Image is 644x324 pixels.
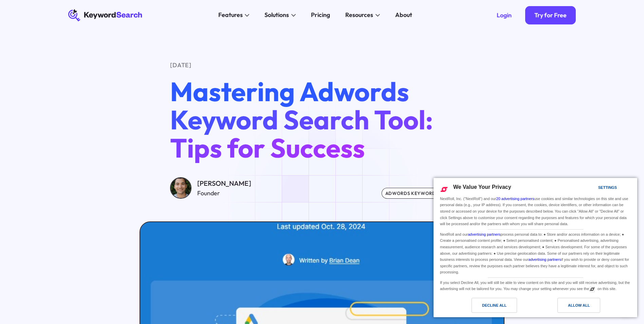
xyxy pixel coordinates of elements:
div: Decline All [482,302,507,309]
a: advertising partners [528,257,561,262]
div: Try for Free [534,12,567,19]
span: We Value Your Privacy [453,184,511,190]
div: adwords keyword search tool [382,188,474,198]
div: Features [218,11,243,20]
div: Allow All [568,302,590,309]
div: [DATE] [170,61,474,70]
div: If you select Decline All, you will still be able to view content on this site and you will still... [439,278,632,293]
a: 20 advertising partners [496,197,534,201]
div: Solutions [264,11,289,20]
a: Pricing [307,9,335,21]
div: [PERSON_NAME] [197,178,251,188]
a: Decline All [438,298,535,316]
a: Settings [586,182,603,195]
a: Allow All [535,298,633,316]
div: Founder [197,189,251,198]
a: Login [487,6,521,24]
div: Settings [598,184,617,191]
span: Mastering Adwords Keyword Search Tool: Tips for Success [170,75,433,164]
div: Resources [345,11,373,20]
div: NextRoll, Inc. ("NextRoll") and our use cookies and similar technologies on this site and use per... [439,195,632,228]
div: Pricing [311,11,330,20]
div: Login [497,12,512,19]
a: advertising partners [468,232,501,236]
div: About [395,11,412,20]
div: NextRoll and our process personal data to: ● Store and/or access information on a device; ● Creat... [439,230,632,276]
a: Try for Free [525,6,576,24]
a: About [390,9,417,21]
